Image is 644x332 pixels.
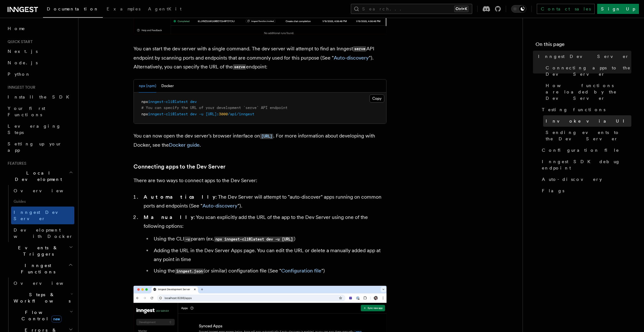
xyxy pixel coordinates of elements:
a: Python [5,68,74,80]
p: There are two ways to connect apps to the Dev Server: [133,176,387,185]
a: Flags [539,185,631,196]
span: inngest-cli@latest [148,99,188,104]
span: Inngest Functions [5,262,68,275]
span: # You can specify the URL of your development `serve` API endpoint [141,105,288,110]
span: Inngest Dev Server [14,210,68,221]
p: You can start the dev server with a single command. The dev server will attempt to find an Innges... [133,44,387,72]
a: How functions are loaded by the Dev Server [543,80,631,104]
span: Overview [14,281,79,286]
span: Configuration file [542,147,619,153]
span: Local Development [5,170,69,182]
span: Documentation [47,6,99,11]
li: : You scan explicitly add the URL of the app to the Dev Server using one of the following options: [142,213,387,276]
span: How functions are loaded by the Dev Server [546,82,631,101]
button: Toggle dark mode [511,5,526,13]
span: npx [141,112,148,116]
span: dev [190,99,197,104]
span: npx [141,99,148,104]
button: Events & Triggers [5,242,74,260]
a: Inngest Dev Server [536,51,631,62]
a: Your first Functions [5,103,74,120]
a: Configuration file [281,268,321,274]
code: -u [184,237,191,242]
a: Inngest SDK debug endpoint [539,156,631,174]
a: Overview [11,278,74,289]
a: Documentation [43,2,103,18]
button: Copy [369,94,384,103]
span: Events & Triggers [5,245,69,257]
a: Home [5,23,74,34]
code: inngest.json [175,269,204,274]
a: Auto-discovery [539,174,631,185]
a: Auto-discovery [334,55,369,61]
button: Inngest Functions [5,260,74,278]
span: new [51,316,62,322]
span: /api/inngest [228,112,254,116]
strong: Manually [144,214,194,220]
span: Testing functions [542,106,605,113]
code: serve [233,64,246,70]
a: Node.js [5,57,74,68]
button: Docker [161,80,174,93]
strong: Automatically [144,194,215,200]
span: Auto-discovery [542,176,602,182]
span: Leveraging Steps [8,124,61,135]
code: [URL] [260,134,273,139]
span: Inngest Dev Server [538,53,629,60]
span: Examples [107,6,140,11]
span: 3000 [219,112,228,116]
li: Using the CLI param (ex. ) [152,234,387,244]
span: Inngest SDK debug endpoint [542,158,631,171]
a: Invoke via UI [543,115,631,127]
button: Steps & Workflows [11,289,74,307]
a: Connecting apps to the Dev Server [133,162,226,171]
code: serve [353,46,366,52]
a: Sign Up [597,4,639,14]
a: Setting up your app [5,138,74,156]
span: Invoke via UI [546,118,630,124]
a: Development with Docker [11,224,74,242]
span: Flow Control [11,309,70,322]
button: Local Development [5,167,74,185]
span: Python [8,72,31,77]
span: Your first Functions [8,106,45,117]
a: Testing functions [539,104,631,115]
span: Flags [542,188,564,194]
a: Contact sales [537,4,595,14]
span: Connecting apps to the Dev Server [546,65,631,77]
p: You can now open the dev server's browser interface on . For more information about developing wi... [133,131,387,150]
code: npx inngest-cli@latest dev -u [URL] [214,237,294,242]
span: Features [5,161,26,166]
span: -u [199,112,203,116]
button: Search...Ctrl+K [351,4,472,14]
button: npx (npm) [139,80,156,93]
a: AgentKit [144,2,185,17]
span: inngest-cli@latest [148,112,188,116]
a: [URL] [260,133,273,139]
span: Node.js [8,60,38,65]
a: Overview [11,185,74,196]
li: : The Dev Server will attempt to "auto-discover" apps running on common ports and endpoints (See ... [142,193,387,210]
a: Sending events to the Dev Server [543,127,631,144]
li: Using the (or similar) configuration file (See " ") [152,266,387,276]
span: Home [8,25,25,32]
h4: On this page [536,41,631,51]
kbd: Ctrl+K [454,6,468,12]
button: Flow Controlnew [11,307,74,324]
li: Adding the URL in the Dev Server Apps page. You can edit the URL or delete a manually added app a... [152,246,387,264]
span: Quick start [5,39,33,44]
a: Auto-discovery [202,203,238,209]
span: Sending events to the Dev Server [546,129,631,142]
span: Steps & Workflows [11,291,71,304]
span: Guides [11,196,74,207]
span: [URL]: [206,112,219,116]
a: Leveraging Steps [5,120,74,138]
span: AgentKit [148,6,182,11]
span: Next.js [8,49,38,54]
span: Setting up your app [8,141,62,153]
div: Local Development [5,185,74,242]
a: Next.js [5,46,74,57]
a: Connecting apps to the Dev Server [543,62,631,80]
a: Configuration file [539,144,631,156]
span: Development with Docker [14,227,73,239]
